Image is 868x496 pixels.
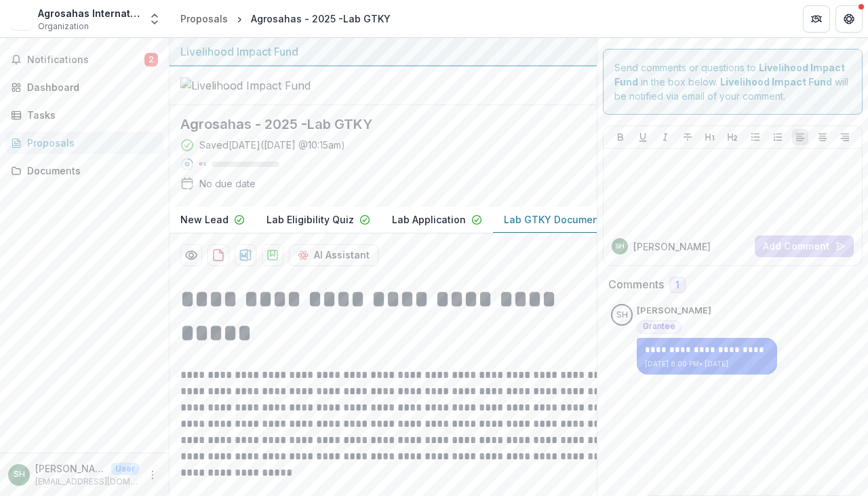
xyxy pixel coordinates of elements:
nav: breadcrumb [175,9,396,28]
p: [PERSON_NAME] [35,461,106,476]
span: Organization [38,20,89,33]
button: download-proposal [235,244,256,266]
button: Heading 2 [724,129,741,145]
strong: Livelihood Impact Fund [720,76,832,88]
div: Send comments or questions to in the box below. will be notified via email of your comment. [603,49,863,115]
a: Tasks [5,104,163,126]
p: [EMAIL_ADDRESS][DOMAIN_NAME] [35,476,139,488]
button: Partners [803,5,830,33]
button: Preview 924d69f1-f42b-4f0f-9900-228151be131d-10.pdf [180,244,202,266]
button: Align Right [837,129,853,145]
button: Align Center [814,129,831,145]
h2: Comments [608,278,664,291]
div: Agrosahas International Pvt Ltd [38,6,140,20]
button: download-proposal [262,244,283,266]
button: Underline [635,129,651,145]
span: 2 [144,53,158,66]
div: Documents [27,164,153,178]
button: Get Help [835,5,863,33]
a: Proposals [5,132,163,154]
a: Proposals [175,9,233,28]
img: Livelihood Impact Fund [180,77,316,94]
button: Heading 1 [702,129,718,145]
button: Open entity switcher [145,5,164,33]
a: Dashboard [5,76,163,98]
button: Strike [679,129,696,145]
div: Agrosahas - 2025 -Lab GTKY [251,12,391,26]
button: More [144,467,161,483]
p: [PERSON_NAME] [637,304,711,318]
p: Lab Application [392,212,466,227]
div: Dashboard [27,80,153,94]
button: Italicize [657,129,673,145]
div: Proposals [27,136,153,150]
p: User [111,463,139,475]
button: Align Left [792,129,808,145]
p: 0 % [199,159,206,169]
span: Notifications [27,54,144,66]
button: Add Comment [755,235,854,257]
p: New Lead [180,212,229,227]
img: Agrosahas International Pvt Ltd [11,8,33,30]
div: Sachin Hanwate [14,470,25,479]
h2: Agrosahas - 2025 -Lab GTKY [180,116,564,132]
div: Livelihood Impact Fund [180,43,586,60]
span: 1 [675,280,679,291]
button: Ordered List [770,129,786,145]
p: Lab Eligibility Quiz [267,212,354,227]
button: Bold [612,129,629,145]
p: [DATE] 8:00 PM • [DATE] [645,359,769,369]
p: Lab GTKY Document Request [504,212,644,227]
span: Grantee [643,322,675,331]
div: Proposals [180,12,228,26]
p: [PERSON_NAME] [633,240,711,254]
button: AI Assistant [289,244,378,266]
a: Documents [5,159,163,182]
div: Sachin Hanwate [615,243,625,250]
button: Bullet List [747,129,764,145]
div: No due date [199,176,256,191]
button: download-proposal [208,244,229,266]
div: Saved [DATE] ( [DATE] @ 10:15am ) [199,138,345,152]
div: Tasks [27,108,153,122]
button: Notifications2 [5,49,163,71]
div: Sachin Hanwate [616,311,628,320]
